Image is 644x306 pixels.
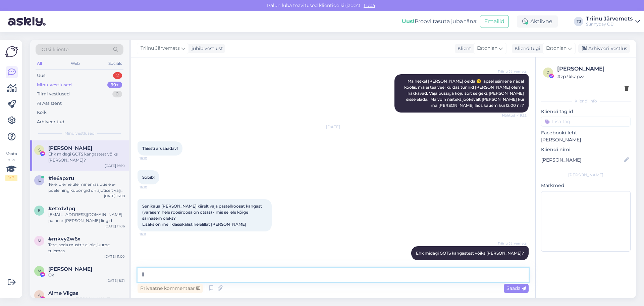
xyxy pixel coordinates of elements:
[48,181,125,193] div: Tere, oleme üle minemas uuele e-poele ning kupongid on ajutiselt välja lülitatud
[541,117,631,127] input: Lisa tag
[541,182,631,189] p: Märkmed
[189,45,223,52] div: juhib vestlust
[113,72,122,79] div: 2
[578,44,630,53] div: Arhiveeri vestlus
[5,45,18,58] img: Askly Logo
[48,175,74,181] span: #le6apxru
[140,232,165,237] span: 16:11
[140,156,165,161] span: 16:10
[142,175,155,180] span: Sobib!
[541,146,631,153] p: Kliendi nimi
[112,91,122,97] div: 0
[541,136,631,143] p: [PERSON_NAME]
[48,206,75,212] span: #etxdv1pq
[517,15,558,28] div: Aktiivne
[498,241,527,246] span: Triinu Järvemets
[512,45,540,52] div: Klienditugi
[5,175,17,181] div: 1 / 3
[106,278,125,283] div: [DATE] 8:21
[107,59,123,68] div: Socials
[104,254,125,259] div: [DATE] 11:00
[104,193,125,199] div: [DATE] 16:08
[5,151,17,181] div: Vaata siia
[547,70,549,75] span: z
[105,163,125,168] div: [DATE] 16:10
[48,151,125,163] div: Ehk midagi GOTS kangastest võiks [PERSON_NAME]?
[69,59,81,68] div: Web
[477,45,497,52] span: Estonian
[42,46,68,53] span: Otsi kliente
[362,2,377,8] span: Luba
[546,45,567,52] span: Estonian
[541,98,631,104] div: Kliendi info
[586,16,640,27] a: Triinu JärvemetsSunnyday OÜ
[141,45,180,52] span: Triinu Järvemets
[37,119,64,125] div: Arhiveeritud
[37,82,72,88] div: Minu vestlused
[455,45,471,52] div: Klient
[586,21,633,27] div: Sunnyday OÜ
[498,69,527,74] span: Triinu Järvemets
[107,82,122,88] div: 99+
[38,147,41,152] span: S
[38,238,41,243] span: m
[501,113,527,118] span: Nähtud ✓ 9:22
[38,268,41,273] span: M
[48,290,78,296] span: Aime Vilgas
[541,172,631,178] div: [PERSON_NAME]
[541,156,623,164] input: Lisa nimi
[557,73,629,80] div: # zp3kkapw
[138,268,529,282] textarea: lla m
[48,242,125,254] div: Tere, seda mustrit ei ole juurde tulemas
[402,17,477,26] div: Proovi tasuta juba täna:
[138,284,203,293] div: Privaatne kommentaar
[37,91,70,97] div: Tiimi vestlused
[142,204,263,227] span: Senikaua [PERSON_NAME] kiirelt vaja pastellroosat kangast (varasem hele roosiroosa on otsas) - mi...
[574,17,583,26] div: TJ
[404,79,525,108] span: Ma hetkel [PERSON_NAME] öelda 🙃 lapsel esimene nädal koolis, ma ei tea veel kuidas tunnid [PERSON...
[37,100,62,107] div: AI Assistent
[48,236,80,242] span: #mkvy2w6x
[38,178,41,183] span: l
[48,212,125,224] div: [EMAIL_ADDRESS][DOMAIN_NAME] palun e-[PERSON_NAME] lingid
[480,15,509,28] button: Emailid
[402,18,415,25] b: Uus!
[48,145,92,151] span: Sirel Rootsma
[140,185,165,190] span: 16:10
[64,130,95,136] span: Minu vestlused
[501,261,527,266] span: 16:13
[557,65,629,73] div: [PERSON_NAME]
[586,16,633,21] div: Triinu Järvemets
[541,129,631,136] p: Facebooki leht
[142,146,178,151] span: Täiesti arusaadav!
[541,108,631,115] p: Kliendi tag'id
[36,59,43,68] div: All
[48,272,125,278] div: Ok
[105,224,125,229] div: [DATE] 11:06
[416,251,524,256] span: Ehk midagi GOTS kangastest võiks [PERSON_NAME]?
[37,72,45,79] div: Uus
[38,208,41,213] span: e
[37,109,47,116] div: Kõik
[506,285,526,291] span: Saada
[48,266,92,272] span: Margit Salk
[138,124,529,130] div: [DATE]
[38,293,41,298] span: A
